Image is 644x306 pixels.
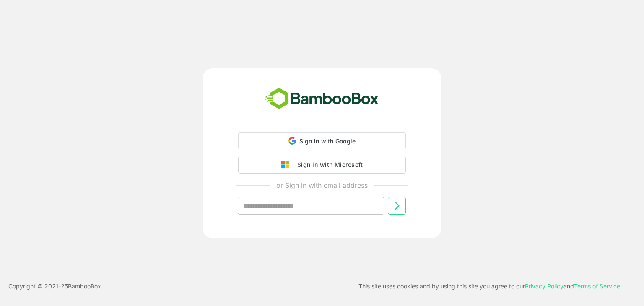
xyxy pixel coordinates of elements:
[358,281,620,291] p: This site uses cookies and by using this site you agree to our and
[525,283,563,290] a: Privacy Policy
[260,85,383,113] img: bamboobox
[299,137,356,145] span: Sign in with Google
[276,180,368,190] p: or Sign in with email address
[238,156,406,174] button: Sign in with Microsoft
[281,161,293,169] img: google
[574,283,620,290] a: Terms of Service
[238,132,406,149] div: Sign in with Google
[293,159,363,170] div: Sign in with Microsoft
[8,281,101,291] p: Copyright © 2021- 25 BambooBox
